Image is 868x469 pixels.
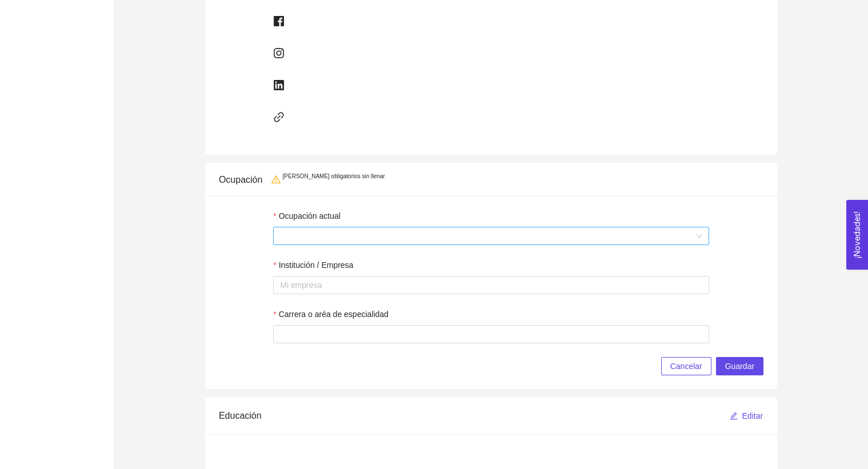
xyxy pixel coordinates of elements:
[729,407,764,425] button: editEditar
[273,259,353,271] label: Institución / Empresa
[730,412,738,421] span: edit
[280,278,282,292] input: Institución / Empresa
[846,200,868,270] button: Open Feedback Widget
[273,308,389,320] label: Carrera o aréa de especialidad
[219,173,263,187] div: Ocupación
[273,325,709,343] input: Carrera o aréa de especialidad
[661,357,711,375] button: Cancelar
[273,79,285,91] span: linkedin
[219,399,729,432] div: Educación
[273,210,341,222] label: Ocupación actual
[742,410,763,422] span: Editar
[273,111,285,123] span: link
[271,175,281,184] span: warning
[273,15,285,27] span: facebook
[716,357,763,375] button: Guardar
[283,172,385,181] p: [PERSON_NAME] obligatorios sin llenar
[725,360,754,372] span: Guardar
[670,360,702,372] span: Cancelar
[273,47,285,59] span: instagram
